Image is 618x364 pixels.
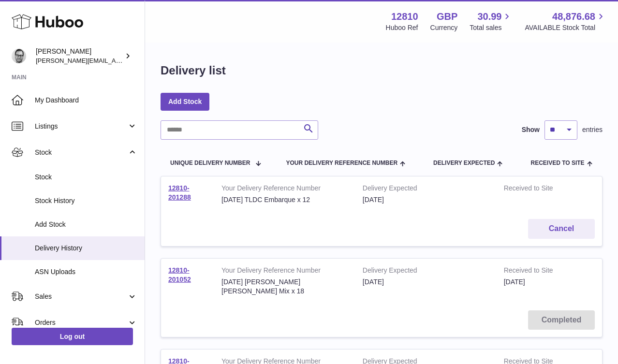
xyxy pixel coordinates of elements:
[35,122,127,131] span: Listings
[35,148,127,157] span: Stock
[35,267,137,277] span: ASN Uploads
[221,184,348,195] strong: Your Delivery Reference Number
[221,195,348,204] div: [DATE] TLDC Embarque x 12
[470,10,513,32] a: 30.99 Total sales
[363,195,489,204] div: [DATE]
[363,184,489,195] strong: Delivery Expected
[36,47,123,65] div: [PERSON_NAME]
[35,244,137,253] span: Delivery History
[221,277,348,296] div: [DATE] [PERSON_NAME] [PERSON_NAME] Mix x 18
[363,277,489,287] div: [DATE]
[12,49,26,63] img: alex@digidistiller.com
[161,63,226,78] h1: Delivery list
[35,196,137,205] span: Stock History
[525,23,606,32] span: AVAILABLE Stock Total
[161,93,209,110] a: Add Stock
[286,160,397,166] span: Your Delivery Reference Number
[12,328,133,345] a: Log out
[35,292,127,301] span: Sales
[168,184,191,201] a: 12810-201288
[504,278,525,286] span: [DATE]
[582,125,603,134] span: entries
[363,266,489,277] strong: Delivery Expected
[170,160,250,166] span: Unique Delivery Number
[35,318,127,327] span: Orders
[430,23,458,32] div: Currency
[530,160,584,166] span: Received to Site
[504,184,569,195] strong: Received to Site
[36,57,194,64] span: [PERSON_NAME][EMAIL_ADDRESS][DOMAIN_NAME]
[221,266,348,277] strong: Your Delivery Reference Number
[522,125,540,134] label: Show
[525,10,606,32] a: 48,876.68 AVAILABLE Stock Total
[433,160,495,166] span: Delivery Expected
[477,10,501,23] span: 30.99
[35,96,137,105] span: My Dashboard
[35,220,137,229] span: Add Stock
[391,10,418,23] strong: 12810
[35,173,137,182] span: Stock
[470,23,513,32] span: Total sales
[552,10,595,23] span: 48,876.68
[386,23,418,32] div: Huboo Ref
[437,10,457,23] strong: GBP
[528,219,595,239] button: Cancel
[504,266,569,277] strong: Received to Site
[168,266,191,283] a: 12810-201052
